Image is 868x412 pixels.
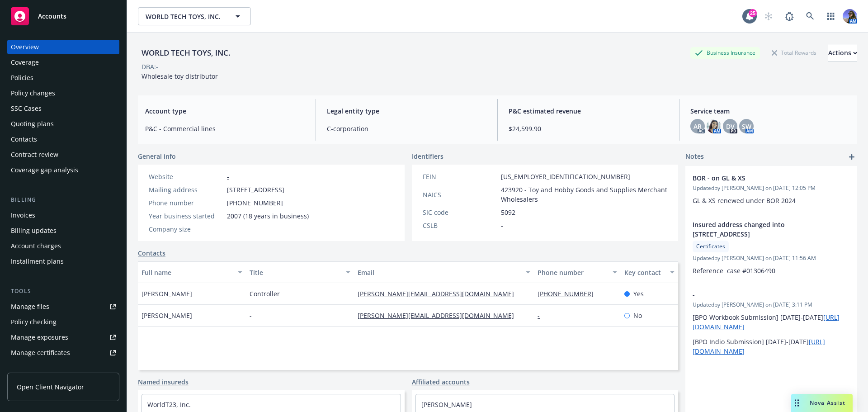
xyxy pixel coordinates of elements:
[11,239,61,253] div: Account charges
[11,101,42,116] div: SSC Cases
[227,224,229,234] span: -
[38,13,66,20] span: Accounts
[11,361,57,375] div: Manage claims
[142,72,218,81] span: Wholesale toy distributor
[11,330,68,345] div: Manage exposures
[690,47,760,58] div: Business Insurance
[7,208,119,223] a: Invoices
[846,152,857,162] a: add
[227,198,283,208] span: [PHONE_NUMBER]
[693,301,850,309] span: Updated by [PERSON_NAME] on [DATE] 3:11 PM
[7,147,119,162] a: Contract review
[7,101,119,116] a: SSC Cases
[501,172,630,181] span: [US_EMPLOYER_IDENTIFICATION_NUMBER]
[227,211,309,221] span: 2007 (18 years in business)
[693,266,775,275] span: Reference case #01306490
[246,261,354,283] button: Title
[685,213,857,283] div: Insured address changed into [STREET_ADDRESS]CertificatesUpdatedby [PERSON_NAME] on [DATE] 11:56 ...
[423,208,497,217] div: SIC code
[149,198,223,208] div: Phone number
[780,7,798,25] a: Report a Bug
[138,47,234,59] div: WORLD TECH TOYS, INC.
[358,268,520,277] div: Email
[149,185,223,194] div: Mailing address
[227,185,284,194] span: [STREET_ADDRESS]
[810,399,845,407] span: Nova Assist
[707,119,721,133] img: photo
[509,106,668,116] span: P&C estimated revenue
[11,208,35,223] div: Invoices
[7,117,119,131] a: Quoting plans
[11,315,57,329] div: Policy checking
[138,152,176,161] span: General info
[7,4,119,29] a: Accounts
[7,299,119,314] a: Manage files
[693,313,850,331] p: [BPO Workbook Submission] [DATE]-[DATE]
[358,289,521,298] a: [PERSON_NAME][EMAIL_ADDRESS][DOMAIN_NAME]
[412,377,470,387] a: Affiliated accounts
[11,223,57,238] div: Billing updates
[11,299,49,314] div: Manage files
[693,290,826,299] span: -
[538,311,547,320] a: -
[11,254,64,269] div: Installment plans
[742,122,751,131] span: SW
[7,40,119,54] a: Overview
[7,361,119,375] a: Manage claims
[7,315,119,329] a: Policy checking
[693,254,850,262] span: Updated by [PERSON_NAME] on [DATE] 11:56 AM
[501,185,668,204] span: 423920 - Toy and Hobby Goods and Supplies Merchant Wholesalers
[7,55,119,70] a: Coverage
[142,289,192,298] span: [PERSON_NAME]
[538,268,607,277] div: Phone number
[534,261,620,283] button: Phone number
[501,221,503,230] span: -
[250,289,280,298] span: Controller
[501,208,515,217] span: 5092
[11,55,39,70] div: Coverage
[791,394,802,412] div: Drag to move
[11,40,39,54] div: Overview
[138,7,251,25] button: WORLD TECH TOYS, INC.
[696,242,725,251] span: Certificates
[538,289,601,298] a: [PHONE_NUMBER]
[828,44,857,62] button: Actions
[828,44,857,62] div: Actions
[423,221,497,230] div: CSLB
[17,382,84,392] span: Open Client Navigator
[354,261,534,283] button: Email
[11,147,58,162] div: Contract review
[759,7,778,25] a: Start snowing
[509,124,668,133] span: $24,599.90
[685,166,857,213] div: BOR - on GL & XSUpdatedby [PERSON_NAME] on [DATE] 12:05 PMGL & XS renewed under BOR 2024
[693,337,850,356] p: [BPO Indio Submission] [DATE]-[DATE]
[11,163,78,177] div: Coverage gap analysis
[822,7,840,25] a: Switch app
[147,400,191,409] a: WorldT23, Inc.
[146,12,224,21] span: WORLD TECH TOYS, INC.
[791,394,853,412] button: Nova Assist
[149,224,223,234] div: Company size
[138,261,246,283] button: Full name
[250,311,252,320] span: -
[145,124,305,133] span: P&C - Commercial lines
[726,122,735,131] span: DV
[11,86,55,100] div: Policy changes
[7,239,119,253] a: Account charges
[685,283,857,363] div: -Updatedby [PERSON_NAME] on [DATE] 3:11 PM[BPO Workbook Submission] [DATE]-[DATE][URL][DOMAIN_NAM...
[423,172,497,181] div: FEIN
[149,211,223,221] div: Year business started
[693,184,850,192] span: Updated by [PERSON_NAME] on [DATE] 12:05 PM
[749,9,757,17] div: 25
[7,71,119,85] a: Policies
[7,254,119,269] a: Installment plans
[142,311,192,320] span: [PERSON_NAME]
[7,330,119,345] a: Manage exposures
[138,248,165,258] a: Contacts
[412,152,443,161] span: Identifiers
[7,195,119,204] div: Billing
[693,122,702,131] span: AR
[7,86,119,100] a: Policy changes
[621,261,678,283] button: Key contact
